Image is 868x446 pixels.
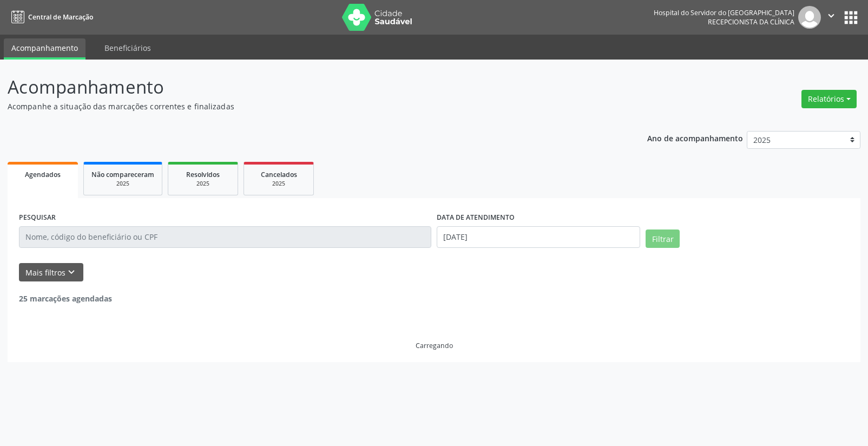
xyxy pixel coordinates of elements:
button: apps [841,8,860,27]
button: Mais filtroskeyboard_arrow_down [19,263,83,282]
div: 2025 [252,180,306,188]
a: Beneficiários [97,38,159,57]
input: Nome, código do beneficiário ou CPF [19,226,431,248]
a: Acompanhamento [4,38,86,60]
label: DATA DE ATENDIMENTO [437,209,515,226]
i: keyboard_arrow_down [65,266,77,278]
span: Resolvidos [186,170,220,179]
span: Cancelados [261,170,297,179]
span: Recepcionista da clínica [708,17,794,27]
button: Filtrar [646,229,680,248]
span: Não compareceram [91,170,154,179]
div: Hospital do Servidor do [GEOGRAPHIC_DATA] [654,8,794,17]
span: Central de Marcação [28,12,93,22]
span: Agendados [25,170,61,179]
input: Selecione um intervalo [437,226,640,248]
p: Acompanhamento [8,74,604,101]
strong: 25 marcações agendadas [19,293,112,304]
div: Carregando [416,341,453,350]
i:  [825,10,837,22]
p: Ano de acompanhamento [647,131,743,145]
div: 2025 [91,180,154,188]
button: Relatórios [801,90,857,108]
img: img [798,6,821,29]
p: Acompanhe a situação das marcações correntes e finalizadas [8,101,604,112]
div: 2025 [176,180,230,188]
label: PESQUISAR [19,209,56,226]
a: Central de Marcação [8,8,93,26]
button:  [821,6,841,29]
